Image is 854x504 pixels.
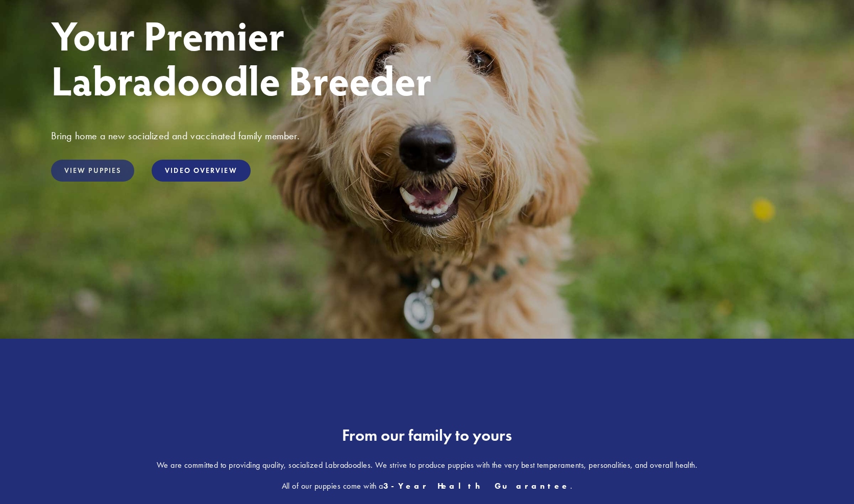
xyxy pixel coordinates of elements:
[51,459,803,472] p: We are committed to providing quality, socialized Labradoodles. We strive to produce puppies with...
[152,160,250,182] a: Video Overview
[51,12,803,102] h1: Your Premier Labradoodle Breeder
[51,425,803,445] h2: From our family to yours
[51,160,134,182] a: View Puppies
[51,480,803,493] p: All of our puppies come with a .
[383,481,570,491] strong: 3-Year Health Guarantee
[51,129,803,142] h3: Bring home a new socialized and vaccinated family member.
